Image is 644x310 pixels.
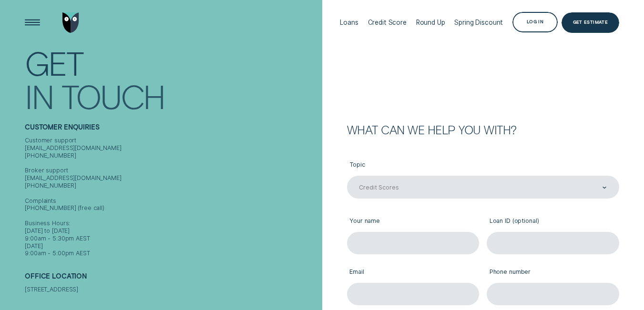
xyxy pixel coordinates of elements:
[25,80,53,111] div: In
[25,286,318,293] div: [STREET_ADDRESS]
[62,12,80,33] img: Wisr
[340,19,358,26] div: Loans
[562,12,619,33] a: Get Estimate
[487,262,619,283] label: Phone number
[512,12,558,32] button: Log in
[454,19,503,26] div: Spring Discount
[487,211,619,232] label: Loan ID (optional)
[347,211,480,232] label: Your name
[347,262,480,283] label: Email
[25,123,318,137] h2: Customer Enquiries
[347,124,619,136] h2: What can we help you with?
[416,19,445,26] div: Round Up
[22,12,43,33] button: Open Menu
[25,137,318,257] div: Customer support [EMAIL_ADDRESS][DOMAIN_NAME] [PHONE_NUMBER] Broker support [EMAIL_ADDRESS][DOMAI...
[25,272,318,286] h2: Office Location
[368,19,407,26] div: Credit Score
[25,47,82,78] div: Get
[347,155,619,176] label: Topic
[25,45,318,108] h1: Get In Touch
[61,80,164,111] div: Touch
[359,184,399,191] div: Credit Scores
